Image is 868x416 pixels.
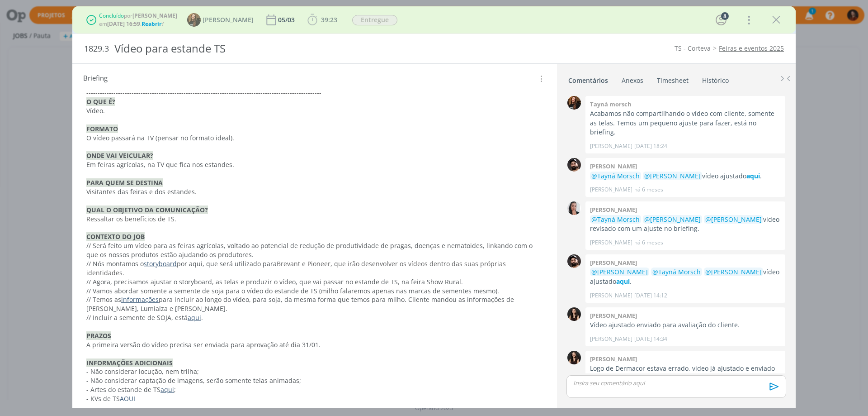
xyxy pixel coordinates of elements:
[86,124,118,133] strong: FORMATO
[590,268,781,286] p: vídeo ajustado .
[634,335,667,343] span: [DATE] 14:34
[634,186,663,194] span: há 6 meses
[86,277,543,287] p: // Agora, precisamos ajustar o storyboard, as telas e produzir o vídeo, que vai passar no estande...
[590,258,637,267] b: [PERSON_NAME]
[188,313,201,322] a: aqui
[86,178,163,187] strong: PARA QUEM SE DESTINA
[86,241,543,259] p: // Será feito um vídeo para as feiras agrícolas, voltado ao potencial de redução de produtividade...
[590,311,637,320] b: [PERSON_NAME]
[590,172,781,181] p: vídeo ajustado .
[99,12,177,28] div: por em . ?
[86,215,176,223] span: Ressaltar os benefícios de TS.
[86,376,543,385] p: - Não considerar captação de imagens, serão somente telas animadas;
[86,385,543,394] p: - Artes do estande de TS ;
[86,232,145,241] strong: CONTEXTO DO JOB
[86,187,543,196] p: Visitantes das feiras e dos estandes.
[590,335,632,343] p: [PERSON_NAME]
[591,172,640,180] span: @Tayná Morsch
[591,268,648,276] span: @[PERSON_NAME]
[590,239,632,247] p: [PERSON_NAME]
[675,44,711,53] a: TS - Corteva
[160,385,174,394] a: aqui
[568,72,609,85] a: Comentários
[644,172,701,180] span: @[PERSON_NAME]
[86,340,543,349] p: A primeira versão do vídeo precisa ser enviada para aprovação até dia 31/01.
[86,359,173,367] strong: INFORMAÇÕES ADICIONAIS
[590,162,637,170] b: [PERSON_NAME]
[616,277,630,286] a: aqui
[634,142,667,150] span: [DATE] 18:24
[72,6,796,408] div: dialog
[634,292,667,300] span: [DATE] 14:12
[142,20,161,28] span: Reabrir
[83,73,108,85] span: Briefing
[86,151,153,160] strong: ONDE VAI VEICULAR?
[702,72,729,85] a: Histórico
[719,44,784,53] a: Feiras e eventos 2025
[590,320,781,330] p: Vídeo ajustado enviado para avaliação do cliente.
[567,307,581,321] img: I
[590,206,637,214] b: [PERSON_NAME]
[86,97,115,106] strong: O QUE É?
[107,20,140,28] b: [DATE] 16:59
[705,215,762,224] span: @[PERSON_NAME]
[567,201,581,215] img: C
[634,239,663,247] span: há 6 meses
[590,364,781,383] p: Logo de Dermacor estava errado, vídeo já ajustado e enviado para o cliente.
[590,292,632,300] p: [PERSON_NAME]
[86,331,111,340] strong: PRAZOS
[652,268,701,276] span: @Tayná Morsch
[590,100,632,108] b: Tayná morsch
[590,355,637,363] b: [PERSON_NAME]
[714,13,728,27] button: 8
[86,259,543,277] p: // Nós montamos o por aqui, que será utilizado para
[567,158,581,172] img: B
[721,12,729,20] div: 8
[86,287,543,296] p: // Vamos abordar somente a semente de soja para o vídeo do estande de TS (milho falaremos apenas ...
[86,367,543,376] p: - Não considerar locução, nem trilha;
[591,215,640,224] span: @Tayná Morsch
[86,259,508,277] span: Brevant e Pioneer, que irão desenvolver os vídeos dentro das suas próprias identidades.
[144,259,177,268] a: storyboard
[86,394,543,403] p: - KVs de TS
[567,96,581,110] img: T
[86,313,543,322] p: // Incluir a semente de SOJA, está .
[120,394,135,403] a: AQUI
[590,215,781,234] p: vídeo revisado com um ajuste no briefing.
[278,17,297,23] div: 05/03
[590,142,632,150] p: [PERSON_NAME]
[86,206,208,214] strong: QUAL O OBJETIVO DA COMUNICAÇÃO?
[86,295,543,313] p: // Temos as para incluir ao longo do vídeo, para soja, da mesma forma que temos para milho. Clien...
[99,12,124,19] span: Concluído
[590,109,781,137] p: Acabamos não compartilhando o vídeo com cliente, somente as telas. Temos um pequeno ajuste para f...
[121,295,159,304] a: informações
[746,172,760,180] a: aqui
[590,186,632,194] p: [PERSON_NAME]
[86,106,543,115] p: Vídeo.
[111,38,489,60] div: Vídeo para estande TS
[86,160,543,169] p: Em feiras agrícolas, na TV que fica nos estandes.
[644,215,701,224] span: @[PERSON_NAME]
[705,268,762,276] span: @[PERSON_NAME]
[622,76,643,85] div: Anexos
[84,44,109,54] span: 1829.3
[567,351,581,364] img: I
[132,12,177,19] b: [PERSON_NAME]
[656,72,689,85] a: Timesheet
[86,134,543,143] p: O vídeo passará na TV (pensar no formato ideal).
[567,254,581,268] img: B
